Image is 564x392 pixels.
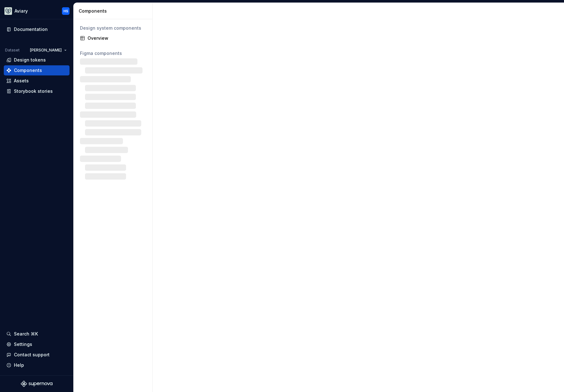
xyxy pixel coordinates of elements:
div: Search ⌘K [14,331,38,337]
div: Dataset [5,48,20,53]
div: Design tokens [14,57,46,63]
button: Contact support [4,350,70,360]
button: Help [4,360,70,370]
a: Documentation [4,24,70,34]
a: Design tokens [4,55,70,65]
div: Documentation [14,26,48,33]
div: Components [14,67,42,74]
div: Aviary [15,8,28,14]
div: Storybook stories [14,88,53,94]
div: Design system components [80,25,146,31]
div: Contact support [14,352,50,358]
a: Overview [77,33,149,43]
svg: Supernova Logo [21,381,52,387]
button: AviaryHS [1,4,72,18]
a: Assets [4,76,70,86]
div: Overview [88,35,146,41]
span: [PERSON_NAME] [30,48,62,53]
button: Search ⌘K [4,329,70,339]
button: [PERSON_NAME] [27,46,70,55]
div: Settings [14,341,32,347]
img: 256e2c79-9abd-4d59-8978-03feab5a3943.png [4,7,12,15]
div: Help [14,362,24,368]
div: Components [79,8,150,14]
div: Assets [14,78,29,84]
a: Components [4,65,70,75]
div: HS [64,9,68,14]
div: Figma components [80,50,146,56]
a: Settings [4,339,70,349]
a: Storybook stories [4,86,70,96]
